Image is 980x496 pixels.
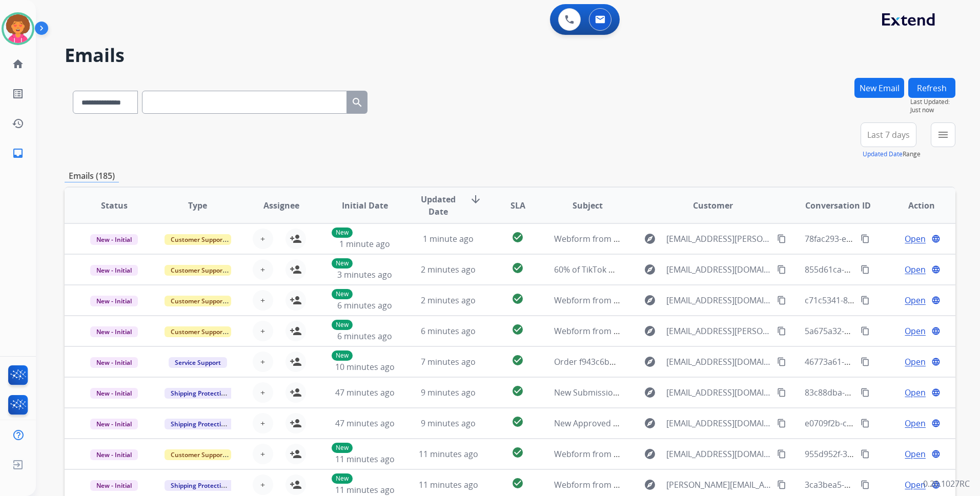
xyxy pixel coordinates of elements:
[644,294,656,306] mat-icon: explore
[419,448,478,460] span: 11 minutes ago
[910,98,955,106] span: Last Updated:
[342,199,388,212] span: Initial Date
[165,419,235,429] span: Shipping Protection
[469,193,482,205] mat-icon: arrow_downward
[777,234,786,243] mat-icon: content_copy
[554,325,850,337] span: Webform from [EMAIL_ADDRESS][PERSON_NAME][DOMAIN_NAME] on [DATE]
[554,233,850,244] span: Webform from [EMAIL_ADDRESS][PERSON_NAME][DOMAIN_NAME] on [DATE]
[332,228,353,238] p: New
[805,356,959,367] span: 46773a61-b76a-4de8-83cf-644dae8f38dc
[351,96,363,109] mat-icon: search
[861,357,870,366] mat-icon: content_copy
[861,449,870,459] mat-icon: content_copy
[335,453,395,465] span: 11 minutes ago
[12,147,24,159] mat-icon: inbox
[931,326,941,336] mat-icon: language
[260,294,265,306] span: +
[805,479,964,490] span: 3ca3bea5-2276-4858-a994-7e64be94ba1d
[335,387,395,398] span: 47 minutes ago
[666,479,771,491] span: [PERSON_NAME][EMAIL_ADDRESS][DOMAIN_NAME]
[90,234,138,245] span: New - Initial
[805,264,958,275] span: 855d61ca-b1ba-4544-ad9f-c64ddcfa55f0
[512,385,524,397] mat-icon: check_circle
[644,417,656,429] mat-icon: explore
[905,325,926,337] span: Open
[573,199,603,212] span: Subject
[777,388,786,397] mat-icon: content_copy
[90,326,138,337] span: New - Initial
[253,229,273,249] button: +
[12,88,24,100] mat-icon: list_alt
[90,449,138,460] span: New - Initial
[290,448,302,460] mat-icon: person_add
[937,129,949,141] mat-icon: menu
[253,413,273,433] button: +
[335,484,395,495] span: 11 minutes ago
[512,416,524,428] mat-icon: check_circle
[165,326,231,337] span: Customer Support
[867,133,910,137] span: Last 7 days
[644,386,656,399] mat-icon: explore
[805,233,957,244] span: 78fac293-ee73-46a0-bef0-32d6658f2829
[805,199,871,212] span: Conversation ID
[335,361,395,373] span: 10 minutes ago
[777,265,786,274] mat-icon: content_copy
[861,419,870,428] mat-icon: content_copy
[335,418,395,429] span: 47 minutes ago
[253,290,273,311] button: +
[165,296,231,306] span: Customer Support
[777,326,786,336] mat-icon: content_copy
[421,356,476,367] span: 7 minutes ago
[260,386,265,399] span: +
[253,352,273,372] button: +
[666,417,771,429] span: [EMAIL_ADDRESS][DOMAIN_NAME]
[12,117,24,130] mat-icon: history
[854,78,904,98] button: New Email
[290,479,302,491] mat-icon: person_add
[861,296,870,305] mat-icon: content_copy
[905,448,926,460] span: Open
[419,479,478,490] span: 11 minutes ago
[905,233,926,245] span: Open
[415,193,461,218] span: Updated Date
[777,480,786,489] mat-icon: content_copy
[332,350,353,361] p: New
[90,357,138,368] span: New - Initial
[260,479,265,491] span: +
[908,78,955,98] button: Refresh
[423,233,474,244] span: 1 minute ago
[260,356,265,368] span: +
[512,231,524,243] mat-icon: check_circle
[169,357,227,368] span: Service Support
[554,264,884,275] span: 60% of TikTok Users Search Daily—Your Product Could be Their Next Find. List it Now.
[165,480,235,491] span: Shipping Protection
[931,296,941,305] mat-icon: language
[290,325,302,337] mat-icon: person_add
[253,259,273,280] button: +
[260,263,265,276] span: +
[777,449,786,459] mat-icon: content_copy
[512,446,524,459] mat-icon: check_circle
[905,294,926,306] span: Open
[931,265,941,274] mat-icon: language
[805,387,964,398] span: 83c88dba-c061-4a8e-a4b2-37b242e98b51
[512,293,524,305] mat-icon: check_circle
[666,448,771,460] span: [EMAIL_ADDRESS][DOMAIN_NAME]
[512,262,524,274] mat-icon: check_circle
[512,477,524,489] mat-icon: check_circle
[290,263,302,276] mat-icon: person_add
[644,479,656,491] mat-icon: explore
[12,58,24,70] mat-icon: home
[101,199,128,212] span: Status
[512,354,524,366] mat-icon: check_circle
[666,294,771,306] span: [EMAIL_ADDRESS][DOMAIN_NAME]
[332,258,353,268] p: New
[666,356,771,368] span: [EMAIL_ADDRESS][DOMAIN_NAME]
[931,449,941,459] mat-icon: language
[554,387,739,398] span: New Submission #20250827 Rich Harvest Farms
[421,418,476,429] span: 9 minutes ago
[861,388,870,397] mat-icon: content_copy
[861,265,870,274] mat-icon: content_copy
[260,417,265,429] span: +
[931,357,941,366] mat-icon: language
